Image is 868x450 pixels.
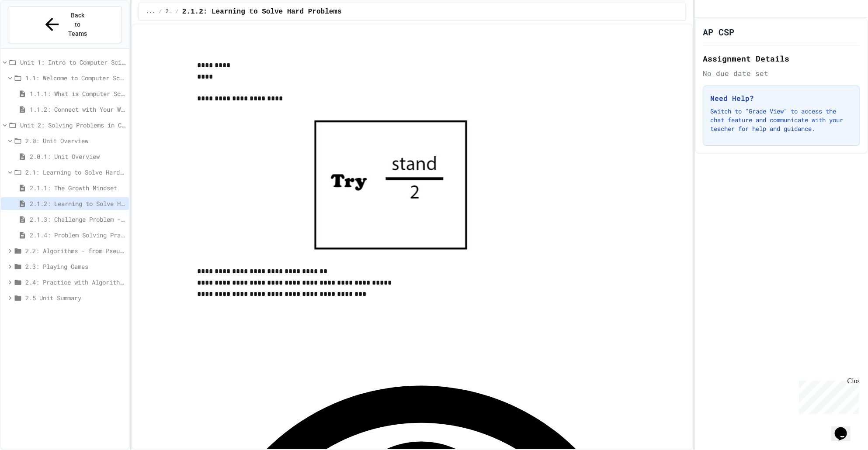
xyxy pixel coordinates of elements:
[25,73,125,82] span: 1.1: Welcome to Computer Science
[703,52,860,65] h2: Assignment Details
[20,58,125,67] span: Unit 1: Intro to Computer Science
[703,26,734,38] h1: AP CSP
[67,11,88,38] span: Back to Teams
[25,262,125,271] span: 2.3: Playing Games
[30,183,125,192] span: 2.1.1: The Growth Mindset
[795,377,859,414] iframe: chat widget
[25,168,125,177] span: 2.1: Learning to Solve Hard Problems
[30,105,125,114] span: 1.1.2: Connect with Your World
[30,89,125,98] span: 1.1.1: What is Computer Science?
[831,415,859,441] iframe: chat widget
[710,93,853,103] h3: Need Help?
[25,278,125,287] span: 2.4: Practice with Algorithms
[166,8,172,15] span: 2.1: Learning to Solve Hard Problems
[20,120,125,130] span: Unit 2: Solving Problems in Computer Science
[3,3,60,55] div: Chat with us now!Close
[176,8,179,15] span: /
[8,6,122,43] button: Back to Teams
[30,199,125,208] span: 2.1.2: Learning to Solve Hard Problems
[25,136,125,145] span: 2.0: Unit Overview
[25,293,125,302] span: 2.5 Unit Summary
[159,8,162,15] span: /
[25,246,125,255] span: 2.2: Algorithms - from Pseudocode to Flowcharts
[30,230,125,240] span: 2.1.4: Problem Solving Practice
[30,152,125,161] span: 2.0.1: Unit Overview
[146,8,156,15] span: ...
[182,7,342,17] span: 2.1.2: Learning to Solve Hard Problems
[710,107,853,133] p: Switch to "Grade View" to access the chat feature and communicate with your teacher for help and ...
[703,68,860,79] div: No due date set
[30,215,125,224] span: 2.1.3: Challenge Problem - The Bridge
